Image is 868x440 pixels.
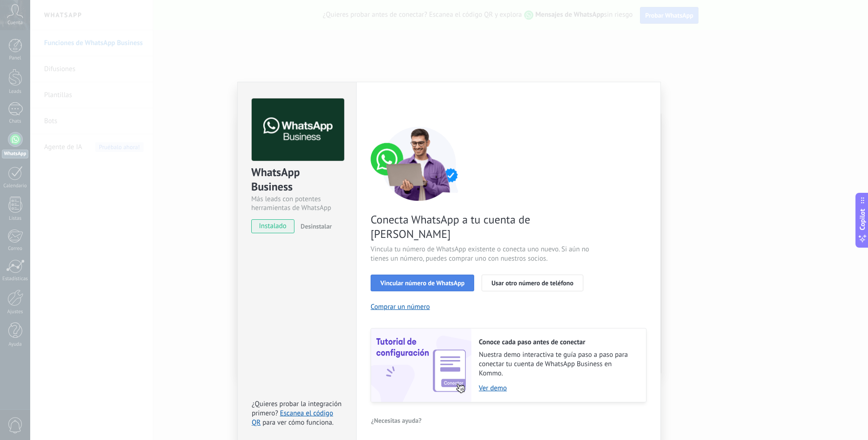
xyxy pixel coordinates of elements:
span: Nuestra demo interactiva te guía paso a paso para conectar tu cuenta de WhatsApp Business en Kommo. [479,350,637,378]
button: Vincular número de WhatsApp [371,275,474,291]
span: instalado [252,219,294,233]
span: para ver cómo funciona. [262,418,333,427]
a: Escanea el código QR [252,409,333,427]
div: WhatsApp Business [251,165,343,195]
span: Vincula tu número de WhatsApp existente o conecta uno nuevo. Si aún no tienes un número, puedes c... [371,245,592,263]
span: ¿Necesitas ayuda? [371,417,422,424]
span: Desinstalar [300,222,332,230]
img: connect number [371,126,468,201]
button: ¿Necesitas ayuda? [371,414,422,427]
h2: Conoce cada paso antes de conectar [479,338,637,347]
button: Desinstalar [297,219,332,233]
img: logo_main.png [252,99,344,161]
span: Vincular número de WhatsApp [380,280,464,286]
span: Conecta WhatsApp a tu cuenta de [PERSON_NAME] [371,212,592,241]
button: Comprar un número [371,302,430,311]
span: Copilot [858,209,867,230]
span: ¿Quieres probar la integración primero? [252,400,342,418]
button: Usar otro número de teléfono [482,275,583,291]
a: Ver demo [479,384,637,393]
div: Más leads con potentes herramientas de WhatsApp [251,195,343,212]
span: Usar otro número de teléfono [491,280,573,286]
